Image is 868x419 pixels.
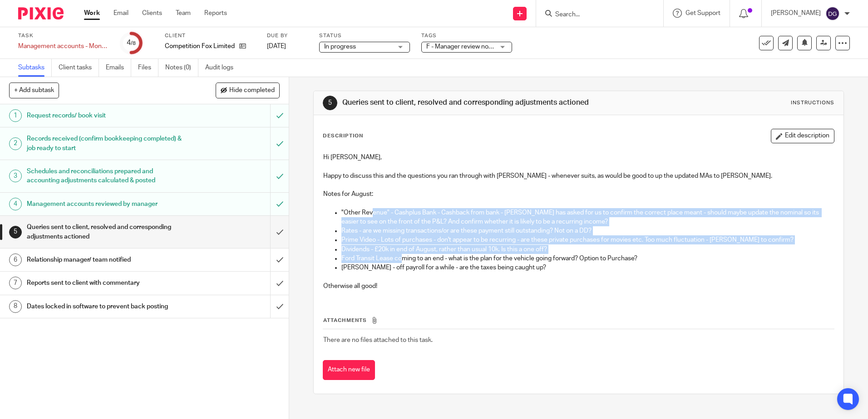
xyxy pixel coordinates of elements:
a: Emails [106,59,131,77]
div: 8 [9,300,22,313]
label: Status [319,32,410,39]
button: Hide completed [216,83,280,98]
span: Attachments [323,318,367,323]
button: Edit description [771,129,834,143]
a: Email [113,9,128,18]
h1: Relationship manager/ team notified [27,253,183,267]
a: Clients [142,9,162,18]
p: Dividends - £20k in end of August, rather than usual 10k. Is this a one off? [341,245,833,254]
div: Instructions [791,99,834,107]
img: Pixie [18,7,64,19]
h1: Schedules and reconciliations prepared and accounting adjustments calculated & posted [27,165,183,188]
p: Ford Transit Lease coming to an end - what is the plan for the vehicle going forward? Option to P... [341,254,833,263]
p: "Other Revenue" - Cashplus Bank - Cashback from bank - [PERSON_NAME] has asked for us to confirm ... [341,208,833,227]
p: Description [323,132,363,140]
p: Otherwise all good! [323,282,833,291]
small: /8 [131,41,136,46]
p: [PERSON_NAME] - off payroll for a while - are the taxes being caught up? [341,263,833,272]
span: [DATE] [267,43,286,49]
a: Client tasks [59,59,99,77]
button: Attach new file [323,360,375,380]
a: Audit logs [205,59,240,77]
div: 3 [9,170,22,182]
p: [PERSON_NAME] [771,9,821,18]
span: There are no files attached to this task. [323,337,433,343]
p: Notes for August: [323,190,833,199]
span: Get Support [686,10,720,16]
label: Client [165,32,256,39]
span: F - Manager review notes to be actioned [426,44,540,50]
label: Task [18,32,109,39]
div: 4 [127,38,136,48]
div: 5 [323,96,337,110]
div: 1 [9,109,22,122]
p: Happy to discuss this and the questions you ran through with [PERSON_NAME] - whenever suits, as w... [323,171,833,180]
p: Competition Fox Limited [165,42,235,51]
h1: Management accounts reviewed by manager [27,197,183,211]
input: Search [554,11,636,19]
p: Hi [PERSON_NAME], [323,153,833,162]
button: + Add subtask [9,83,59,98]
div: 4 [9,198,22,210]
h1: Queries sent to client, resolved and corresponding adjustments actioned [342,98,598,107]
div: Management accounts - Monthly [18,42,109,51]
div: 6 [9,253,22,266]
h1: Queries sent to client, resolved and corresponding adjustments actioned [27,220,183,244]
div: 7 [9,277,22,289]
label: Due by [267,32,308,39]
a: Reports [204,9,227,18]
a: Work [84,9,100,18]
a: Files [138,59,158,77]
span: In progress [324,44,356,50]
h1: Reports sent to client with commentary [27,276,183,290]
p: Prime Video - Lots of purchases - don't appear to be recurring - are these private purchases for ... [341,235,833,244]
h1: Dates locked in software to prevent back posting [27,300,183,313]
img: svg%3E [825,6,840,21]
label: Tags [421,32,512,39]
div: 5 [9,226,22,239]
div: 2 [9,137,22,150]
h1: Request records/ book visit [27,109,183,122]
a: Notes (0) [165,59,198,77]
h1: Records received (confirm bookkeeping completed) & job ready to start [27,132,183,155]
span: Hide completed [229,87,275,94]
a: Team [176,9,191,18]
a: Subtasks [18,59,52,77]
p: Rates - are we missing transactions/or are these payment still outstanding? Not on a DD? [341,226,833,235]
